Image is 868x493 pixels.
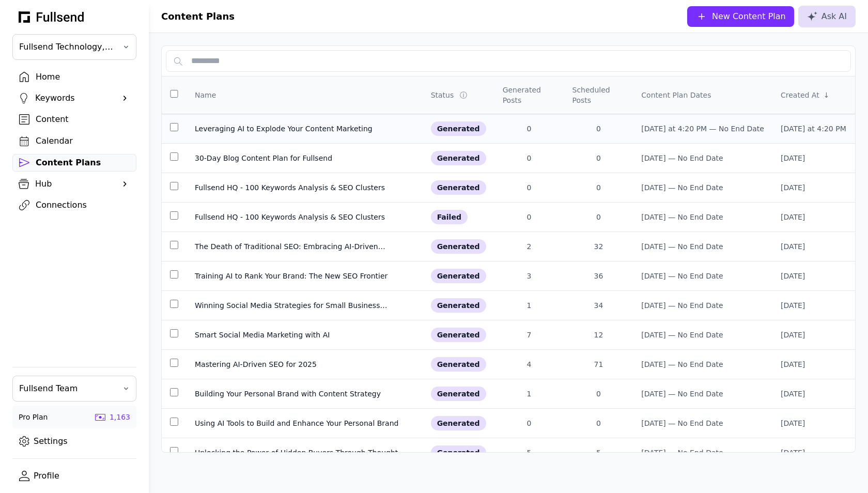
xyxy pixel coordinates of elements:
button: Ask AI [798,6,856,27]
div: Name [195,90,216,100]
div: 32 [572,241,625,252]
a: Settings [12,433,136,450]
div: [DATE] — No End Date [641,182,764,193]
div: [DATE] — No End Date [641,212,764,222]
div: Building Your Personal Brand with Content Strategy [195,389,414,399]
div: Calendar [36,135,130,147]
div: 7 [503,330,556,340]
div: [DATE] — No End Date [641,359,764,369]
div: [DATE] [781,300,847,311]
div: The Death of Traditional SEO: Embracing AI-Driven Marketing [195,241,414,252]
div: generated [431,328,486,342]
div: 2 [503,241,556,252]
div: 1 [503,389,556,399]
div: generated [431,298,486,313]
div: 0 [503,418,556,428]
div: 0 [503,182,556,193]
div: [DATE] at 4:20 PM [781,124,847,134]
div: [DATE] [781,389,847,399]
div: 0 [503,212,556,222]
button: Fullsend Technology, Inc. [12,34,136,60]
div: Fullsend HQ - 100 Keywords Analysis & SEO Clusters [195,212,414,222]
div: generated [431,239,486,254]
div: 71 [572,359,625,369]
div: [DATE] [781,153,847,163]
div: Generated Posts [503,85,556,105]
div: [DATE] — No End Date [641,330,764,340]
div: 30-Day Blog Content Plan for Fullsend [195,153,414,163]
div: [DATE] — No End Date [641,241,764,252]
div: Smart Social Media Marketing with AI [195,330,414,340]
span: Fullsend Technology, Inc. [19,41,115,53]
div: Content Plans [36,157,130,169]
div: generated [431,445,486,460]
div: [DATE] [781,448,847,458]
h1: Content Plans [161,9,235,24]
div: generated [431,269,486,283]
div: 0 [572,418,625,428]
div: Leveraging AI to Explode Your Content Marketing [195,124,414,134]
div: Scheduled Posts [572,85,625,105]
div: 0 [572,212,625,222]
div: 0 [572,389,625,399]
span: Fullsend Team [19,382,115,395]
div: [DATE] [781,418,847,428]
div: Keywords [35,92,114,104]
div: Unlocking the Power of Hidden Buyers Through Thought Leadership [195,448,414,458]
div: Mastering AI-Driven SEO for 2025 [195,359,414,369]
div: [DATE] — No End Date [641,418,764,428]
div: 4 [503,359,556,369]
div: [DATE] [781,212,847,222]
div: 5 [503,448,556,458]
div: 1 [503,300,556,311]
div: Home [36,71,130,83]
div: 34 [572,300,625,311]
div: Training AI to Rank Your Brand: The New SEO Frontier [195,271,414,281]
div: 0 [503,153,556,163]
div: Content [36,113,130,126]
div: Status [431,90,454,100]
div: 12 [572,330,625,340]
div: ⓘ [460,90,469,100]
a: Content [12,111,136,128]
div: [DATE] — No End Date [641,300,764,311]
div: Connections [36,199,130,211]
div: [DATE] [781,271,847,281]
div: Created At [781,90,819,100]
div: New Content Plan [712,10,786,23]
div: [DATE] [781,182,847,193]
div: generated [431,416,486,430]
a: Profile [12,467,136,485]
div: generated [431,357,486,372]
a: Connections [12,196,136,214]
div: [DATE] [781,359,847,369]
div: generated [431,121,486,136]
div: 0 [572,124,625,134]
div: Fullsend HQ - 100 Keywords Analysis & SEO Clusters [195,182,414,193]
div: Content Plan Dates [641,90,711,100]
div: 0 [572,182,625,193]
div: [DATE] — No End Date [641,448,764,458]
div: [DATE] — No End Date [641,153,764,163]
div: Ask AI [807,10,847,23]
div: [DATE] [781,330,847,340]
div: 0 [572,153,625,163]
div: Hub [35,178,114,190]
div: [DATE] — No End Date [641,271,764,281]
div: 0 [503,124,556,134]
div: failed [431,210,468,224]
a: Home [12,68,136,86]
div: [DATE] — No End Date [641,389,764,399]
div: generated [431,180,486,195]
div: 36 [572,271,625,281]
div: [DATE] at 4:20 PM — No End Date [641,124,764,134]
div: Winning Social Media Strategies for Small Business Beginners [195,300,414,311]
div: Pro Plan [19,412,48,422]
div: 5 [572,448,625,458]
a: Content Plans [12,154,136,172]
div: Using AI Tools to Build and Enhance Your Personal Brand [195,418,414,428]
div: [DATE] [781,241,847,252]
button: New Content Plan [687,6,794,27]
div: generated [431,151,486,165]
div: generated [431,387,486,401]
